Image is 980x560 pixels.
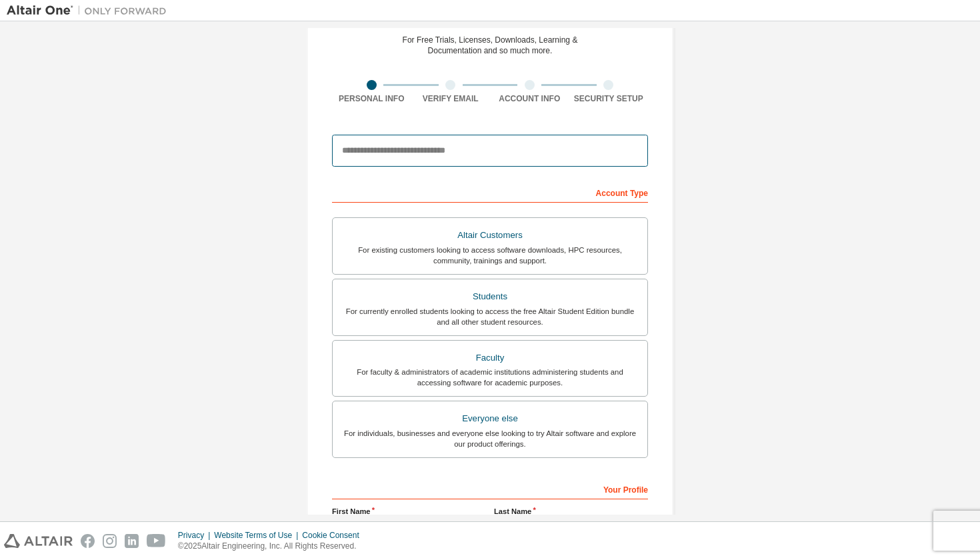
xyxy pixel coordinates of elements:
[214,530,302,541] div: Website Terms of Use
[332,506,486,517] label: First Name
[341,245,639,266] div: For existing customers looking to access software downloads, HPC resources, community, trainings ...
[490,93,569,104] div: Account Info
[341,306,639,327] div: For currently enrolled students looking to access the free Altair Student Edition bundle and all ...
[178,541,367,552] p: © 2025 Altair Engineering, Inc. All Rights Reserved.
[341,409,639,428] div: Everyone else
[341,349,639,367] div: Faculty
[341,367,639,388] div: For faculty & administrators of academic institutions administering students and accessing softwa...
[403,35,578,56] div: For Free Trials, Licenses, Downloads, Learning & Documentation and so much more.
[332,181,648,203] div: Account Type
[103,534,117,548] img: instagram.svg
[81,534,95,548] img: facebook.svg
[332,93,411,104] div: Personal Info
[302,530,367,541] div: Cookie Consent
[147,534,166,548] img: youtube.svg
[7,4,173,17] img: Altair One
[569,93,649,104] div: Security Setup
[341,226,639,245] div: Altair Customers
[332,478,648,499] div: Your Profile
[178,530,214,541] div: Privacy
[341,287,639,306] div: Students
[494,506,648,517] label: Last Name
[411,93,491,104] div: Verify Email
[125,534,139,548] img: linkedin.svg
[341,428,639,449] div: For individuals, businesses and everyone else looking to try Altair software and explore our prod...
[4,534,73,548] img: altair_logo.svg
